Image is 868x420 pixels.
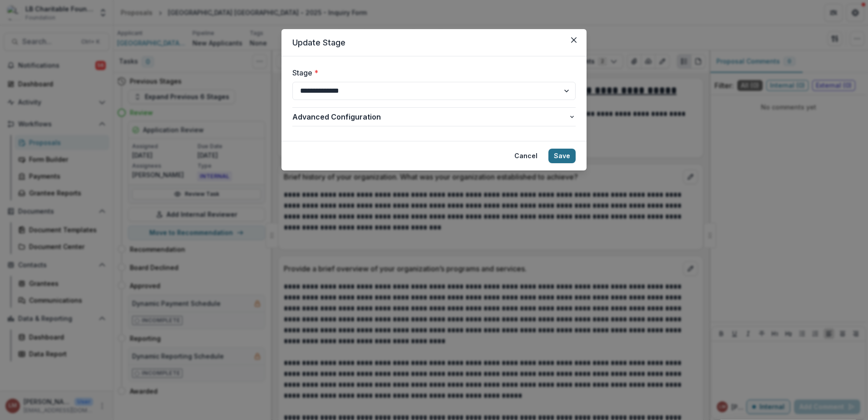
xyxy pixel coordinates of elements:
[281,29,587,56] header: Update Stage
[509,149,543,163] button: Cancel
[292,67,570,78] label: Stage
[292,111,568,122] span: Advanced Configuration
[292,108,576,126] button: Advanced Configuration
[548,149,576,163] button: Save
[567,33,581,47] button: Close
